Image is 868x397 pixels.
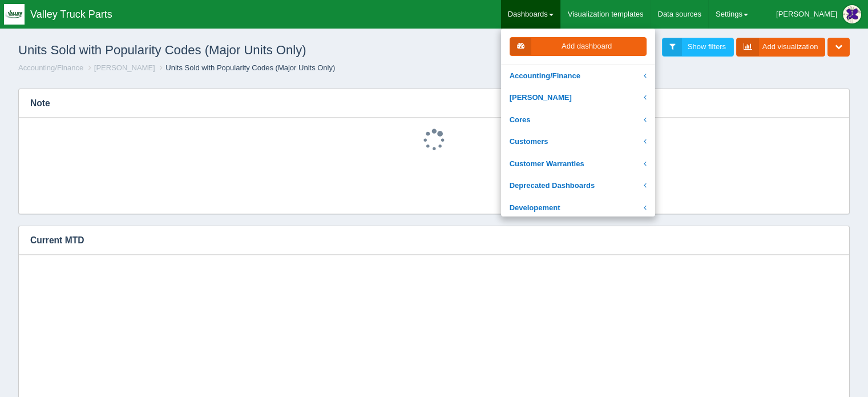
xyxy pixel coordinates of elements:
[736,38,826,57] a: Add visualization
[843,5,861,23] img: Profile Picture
[19,226,832,255] h3: Current MTD
[30,9,112,20] span: Valley Truck Parts
[688,42,726,51] span: Show filters
[4,4,25,25] img: q1blfpkbivjhsugxdrfq.png
[501,153,655,175] a: Customer Warranties
[501,87,655,109] a: [PERSON_NAME]
[94,63,155,72] a: [PERSON_NAME]
[157,63,335,74] li: Units Sold with Popularity Codes (Major Units Only)
[501,109,655,131] a: Cores
[501,131,655,153] a: Customers
[510,37,647,56] a: Add dashboard
[19,89,832,118] h3: Note
[18,38,434,63] h1: Units Sold with Popularity Codes (Major Units Only)
[662,38,734,57] a: Show filters
[501,65,655,87] a: Accounting/Finance
[501,197,655,219] a: Developement
[18,63,83,72] a: Accounting/Finance
[501,175,655,197] a: Deprecated Dashboards
[776,3,837,26] div: [PERSON_NAME]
